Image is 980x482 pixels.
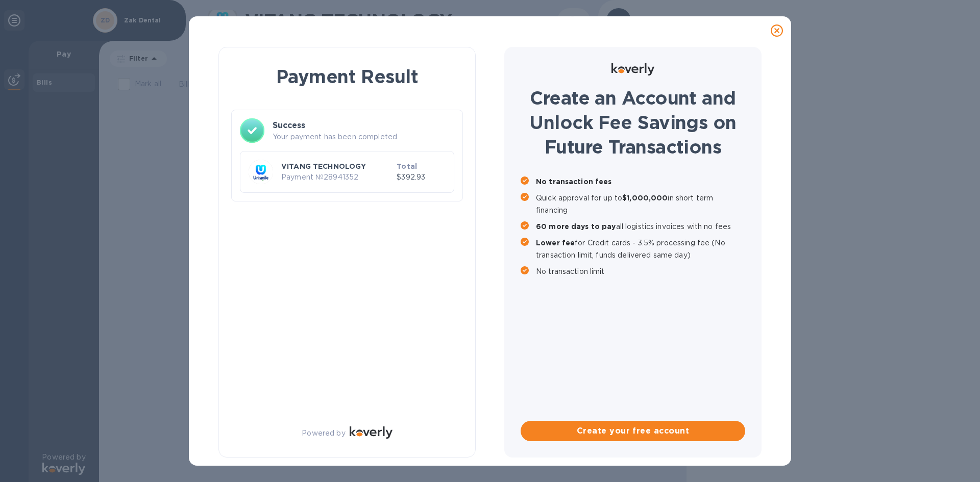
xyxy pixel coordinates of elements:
h3: Success [273,119,454,132]
p: $392.93 [397,172,446,183]
b: No transaction fees [536,177,612,186]
span: Create your free account [529,425,737,437]
p: No transaction limit [536,265,745,277]
b: 60 more days to pay [536,222,616,231]
b: $1,000,000 [622,194,668,202]
p: Quick approval for up to in short term financing [536,192,745,216]
h1: Payment Result [235,64,459,89]
p: for Credit cards - 3.5% processing fee (No transaction limit, funds delivered same day) [536,237,745,261]
img: Logo [611,63,654,75]
button: Create your free account [521,421,745,441]
p: Payment № 28941352 [281,172,393,183]
b: Lower fee [536,239,575,247]
p: VITANG TECHNOLOGY [281,161,393,171]
p: all logistics invoices with no fees [536,220,745,233]
p: Your payment has been completed. [273,132,454,142]
img: Logo [350,426,393,439]
b: Total [397,162,417,170]
h1: Create an Account and Unlock Fee Savings on Future Transactions [521,86,745,159]
p: Powered by [302,428,345,439]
